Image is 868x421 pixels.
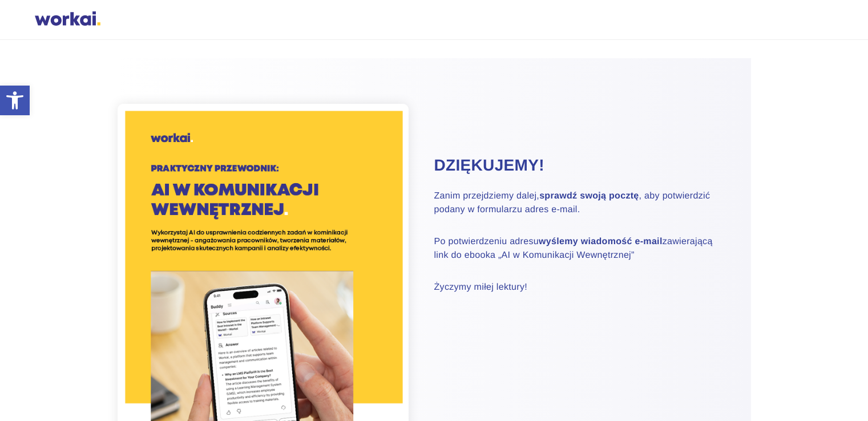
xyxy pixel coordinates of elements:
[434,281,722,294] p: Życzymy miłej lektury!
[434,189,722,217] p: Zanim przejdziemy dalej, , aby potwierdzić podany w formularzu adres e-mail.
[539,191,639,201] strong: sprawdź swoją pocztę
[539,237,663,246] strong: wyślemy wiadomość e-mail
[434,155,722,176] h2: Dziękujemy!
[434,235,722,262] p: Po potwierdzeniu adresu zawierającą link do ebooka „AI w Komunikacji Wewnętrznej”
